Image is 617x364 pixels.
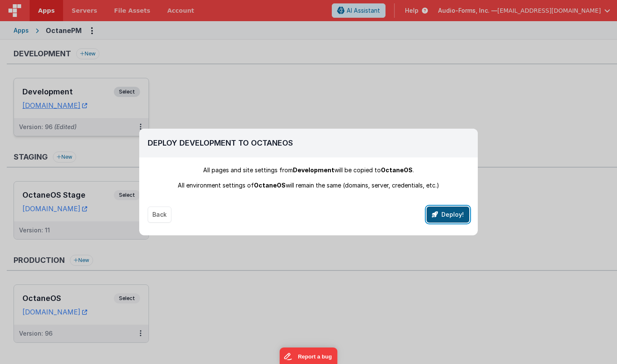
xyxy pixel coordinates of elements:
span: OctaneOS [381,166,413,174]
span: OctaneOS [254,182,286,189]
div: All pages and site settings from will be copied to . [148,166,469,174]
button: Back [148,207,171,223]
div: All environment settings of will remain the same (domains, server, credentials, etc.) [148,181,469,190]
h2: Deploy Development To OctaneOS [148,137,469,149]
button: Deploy! [427,207,469,223]
span: Development [293,166,334,174]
